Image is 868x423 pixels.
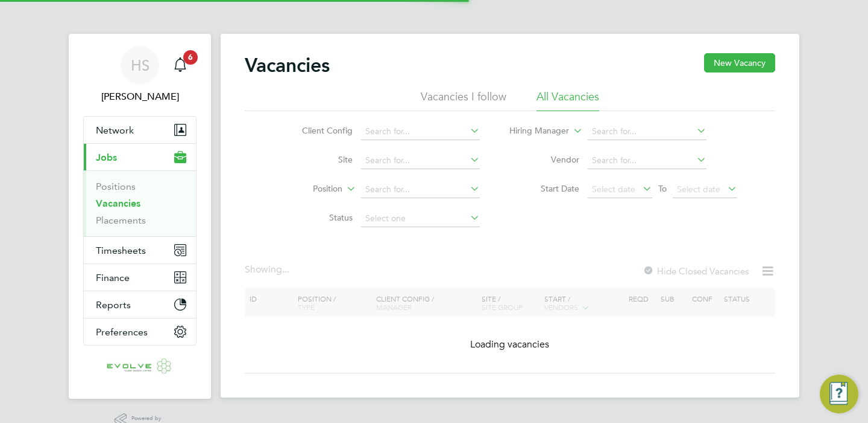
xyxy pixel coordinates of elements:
[96,272,130,283] span: Finance
[84,291,196,318] button: Reports
[84,144,196,170] button: Jobs
[588,152,706,169] input: Search for...
[69,34,211,399] nav: Main navigation
[273,183,342,195] label: Position
[283,125,353,136] label: Client Config
[704,53,775,73] button: New Vacancy
[245,263,292,276] div: Showing
[361,181,480,198] input: Search for...
[131,57,149,73] span: HS
[245,53,330,77] h2: Vacancies
[84,318,196,345] button: Preferences
[96,245,146,256] span: Timesheets
[283,154,353,165] label: Site
[361,123,480,140] input: Search for...
[84,264,196,291] button: Finance
[83,89,197,104] span: Harri Smith
[361,210,480,227] input: Select one
[83,358,197,377] a: Go to home page
[500,125,569,137] label: Hiring Manager
[96,181,136,192] a: Positions
[510,183,579,194] label: Start Date
[96,198,140,209] a: Vacancies
[96,326,148,338] span: Preferences
[536,89,599,111] li: All Vacancies
[84,237,196,263] button: Timesheets
[84,117,196,143] button: Network
[84,170,196,236] div: Jobs
[510,154,579,165] label: Vendor
[96,152,117,163] span: Jobs
[421,89,506,111] li: Vacancies I follow
[677,184,720,195] span: Select date
[83,46,197,104] a: HS[PERSON_NAME]
[96,299,131,311] span: Reports
[588,123,706,140] input: Search for...
[820,375,858,413] button: Engage Resource Center
[96,124,134,136] span: Network
[283,212,353,223] label: Status
[655,181,670,196] span: To
[592,184,635,195] span: Select date
[168,46,192,85] a: 6
[643,265,749,277] label: Hide Closed Vacancies
[361,152,480,169] input: Search for...
[183,50,198,65] span: 6
[282,263,289,276] span: ...
[96,215,146,226] a: Placements
[107,358,173,377] img: evolve-talent-logo-retina.png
